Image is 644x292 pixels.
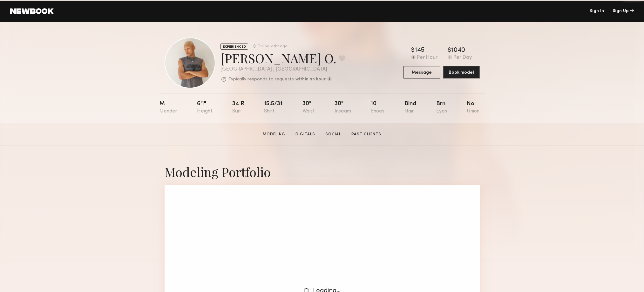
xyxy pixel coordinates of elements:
div: Sign Up [613,9,634,13]
a: Sign In [589,9,604,13]
div: Modeling Portfolio [165,163,480,180]
div: 10 [371,101,384,114]
div: $ [411,47,415,54]
a: Past Clients [349,132,384,137]
div: 6'1" [197,101,212,114]
div: Brn [436,101,447,114]
div: [GEOGRAPHIC_DATA] , [GEOGRAPHIC_DATA] [220,67,345,72]
a: Social [323,132,344,137]
div: [PERSON_NAME] O. [220,50,345,66]
b: within an hour [295,77,326,82]
div: 30" [335,101,351,114]
div: 15.5/31 [264,101,282,114]
div: Per Hour [417,55,437,61]
div: No [467,101,479,114]
div: Per Day [453,55,472,61]
div: 30" [302,101,315,114]
div: EXPERIENCED [220,44,248,50]
button: Message [403,66,440,78]
a: Modeling [260,132,288,137]
div: Online < 1hr ago [257,44,287,49]
p: Typically responds to requests [228,77,294,82]
div: 1040 [451,47,465,54]
div: 34 r [232,101,244,114]
div: 145 [415,47,424,54]
div: M [159,101,177,114]
div: $ [448,47,451,54]
button: Book model [443,66,480,78]
a: Digitals [293,132,318,137]
div: Blnd [404,101,416,114]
